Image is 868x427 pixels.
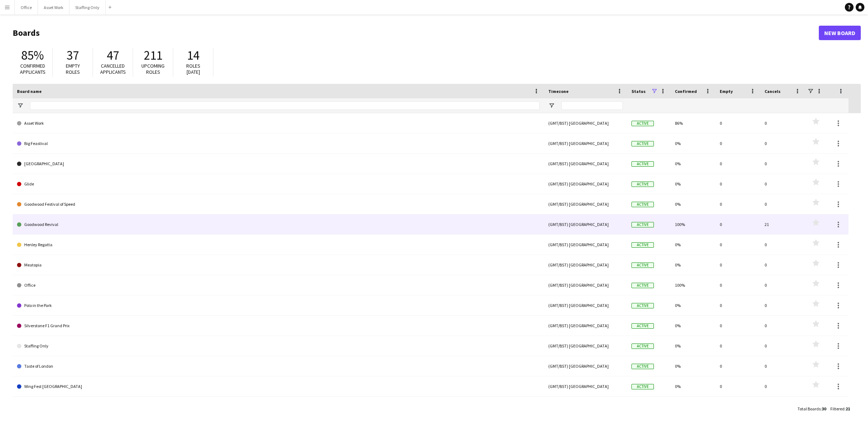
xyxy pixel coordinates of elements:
div: 0 [760,154,805,174]
div: 0 [760,235,805,255]
span: Active [631,121,654,126]
span: Active [631,283,654,288]
div: 0% [671,336,715,356]
div: 0 [715,214,760,234]
div: 0 [715,316,760,336]
div: 0% [671,295,715,315]
a: Glide [17,174,540,194]
div: 0% [671,154,715,174]
span: Cancelled applicants [100,63,126,75]
div: : [797,402,826,416]
input: Timezone Filter Input [561,101,623,110]
div: 0 [715,295,760,315]
span: 14 [187,47,199,63]
div: 0% [671,174,715,194]
span: Confirmed applicants [20,63,46,75]
a: [GEOGRAPHIC_DATA] [17,154,540,174]
span: Status [631,89,646,94]
a: Asset Work [17,113,540,133]
button: Staffing Only [69,0,106,14]
div: 0 [760,174,805,194]
span: 30 [822,406,826,411]
span: Active [631,364,654,369]
a: Office [17,275,540,295]
span: Filtered [830,406,844,411]
div: 0 [760,275,805,295]
div: (GMT/BST) [GEOGRAPHIC_DATA] [544,154,627,174]
div: (GMT/BST) [GEOGRAPHIC_DATA] [544,295,627,315]
div: (GMT/BST) [GEOGRAPHIC_DATA] [544,235,627,255]
span: Empty [720,89,733,94]
h1: Boards [13,27,819,38]
div: (GMT/BST) [GEOGRAPHIC_DATA] [544,174,627,194]
a: Goodwood Revival [17,214,540,235]
div: (GMT/BST) [GEOGRAPHIC_DATA] [544,397,627,417]
span: Active [631,222,654,227]
div: (GMT/BST) [GEOGRAPHIC_DATA] [544,376,627,396]
div: (GMT/BST) [GEOGRAPHIC_DATA] [544,194,627,214]
div: 0% [671,316,715,336]
button: Open Filter Menu [17,102,24,109]
div: : [830,402,850,416]
div: 0 [715,113,760,133]
a: Wing Fest [GEOGRAPHIC_DATA] [17,376,540,397]
span: Active [631,384,654,389]
span: Active [631,323,654,329]
div: 0% [671,235,715,255]
div: 0 [760,194,805,214]
div: 0 [760,356,805,376]
div: (GMT/BST) [GEOGRAPHIC_DATA] [544,113,627,133]
button: Open Filter Menu [548,102,555,109]
span: Active [631,182,654,187]
div: 0 [715,397,760,417]
a: Polo in the Park [17,295,540,316]
div: 100% [671,275,715,295]
button: Office [15,0,38,14]
a: Goodwood Festival of Speed [17,194,540,214]
div: 0 [715,356,760,376]
div: 0 [715,235,760,255]
a: Silverstone F1 Grand Prix [17,316,540,336]
div: 86% [671,113,715,133]
div: 0 [760,255,805,275]
span: Cancels [765,89,780,94]
div: 0 [760,295,805,315]
span: Total Boards [797,406,821,411]
a: Big Feastival [17,133,540,154]
a: Meatopia [17,255,540,275]
div: 21 [760,214,805,234]
div: 0 [715,376,760,396]
div: 0% [671,376,715,396]
button: Asset Work [38,0,69,14]
div: 0 [760,376,805,396]
span: Active [631,141,654,146]
span: 211 [144,47,162,63]
a: Staffing Only [17,336,540,356]
span: Active [631,242,654,248]
div: 0 [715,275,760,295]
div: 0% [671,194,715,214]
div: 0 [760,336,805,356]
input: Board name Filter Input [30,101,540,110]
div: (GMT/BST) [GEOGRAPHIC_DATA] [544,133,627,153]
div: 0 [715,255,760,275]
a: Wing Fest [GEOGRAPHIC_DATA] [17,397,540,417]
div: 100% [671,214,715,234]
div: 0 [760,316,805,336]
div: (GMT/BST) [GEOGRAPHIC_DATA] [544,356,627,376]
span: Roles [DATE] [186,63,200,75]
span: Board name [17,89,42,94]
div: (GMT/BST) [GEOGRAPHIC_DATA] [544,214,627,234]
div: 0% [671,255,715,275]
span: Timezone [548,89,569,94]
span: 85% [21,47,44,63]
div: 0% [671,356,715,376]
span: 21 [846,406,850,411]
div: (GMT/BST) [GEOGRAPHIC_DATA] [544,316,627,336]
a: Taste of London [17,356,540,376]
div: 0 [715,174,760,194]
div: 0 [760,133,805,153]
span: Empty roles [66,63,80,75]
div: 0 [760,397,805,417]
div: 0 [715,154,760,174]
